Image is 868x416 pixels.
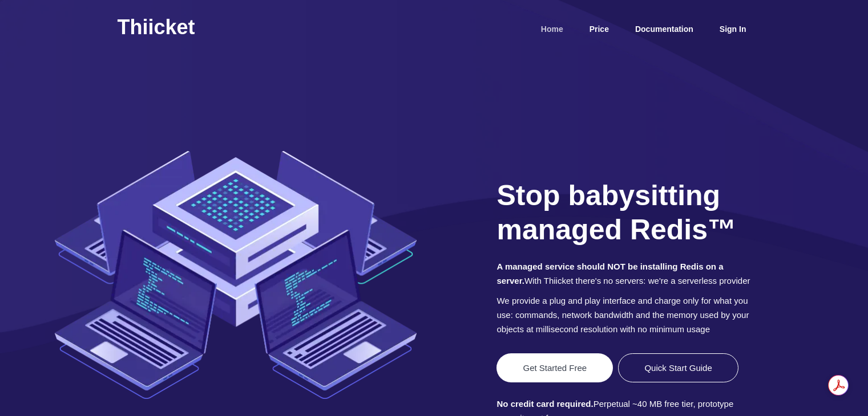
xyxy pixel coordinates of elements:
[118,14,195,40] h2: Thiicket
[496,259,750,288] p: With Thiicket there's no servers: we're a serverless provider
[118,11,195,47] a: Thiicket
[715,18,751,40] a: Sign In
[496,178,750,247] h1: Stop babysitting managed Redis™
[536,18,568,40] a: Home
[496,262,723,286] strong: A managed service should NOT be installing Redis on a server.
[631,18,698,40] a: Documentation
[496,399,593,409] strong: No credit card required.
[585,18,613,40] a: Price
[496,353,613,382] a: Get Started Free
[618,353,738,382] a: Quick Start Guide
[496,293,750,336] p: We provide a plug and play interface and charge only for what you use: commands, network bandwidt...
